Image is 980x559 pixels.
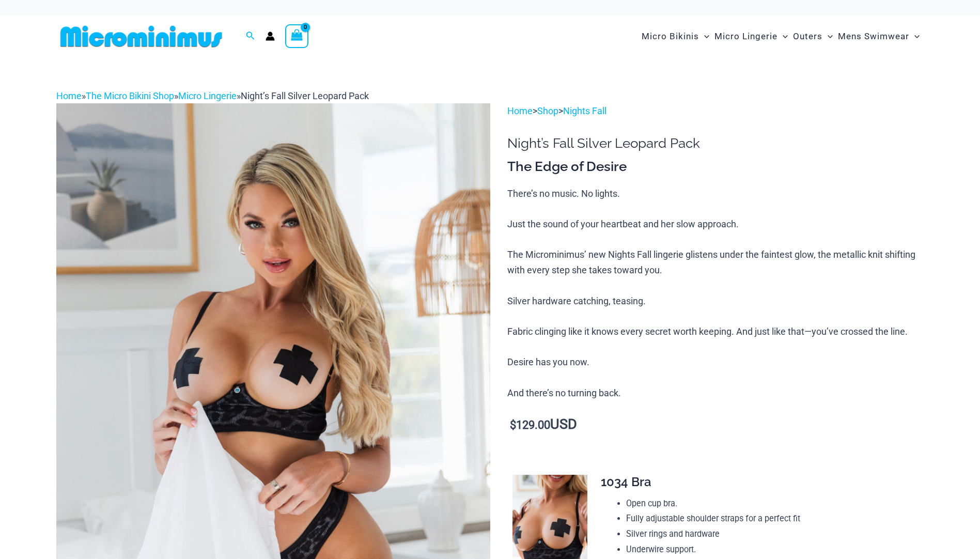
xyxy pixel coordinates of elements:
[510,418,516,431] span: $
[712,21,790,52] a: Micro LingerieMenu ToggleMenu Toggle
[626,526,915,542] li: Silver rings and hardware
[563,105,606,116] a: Nights Fall
[510,418,550,431] bdi: 129.00
[822,23,833,50] span: Menu Toggle
[56,25,226,48] img: MM SHOP LOGO FLAT
[178,90,237,101] a: Micro Lingerie
[835,21,922,52] a: Mens SwimwearMenu ToggleMenu Toggle
[507,135,924,151] h1: Night’s Fall Silver Leopard Pack
[601,474,651,489] span: 1034 Bra
[714,23,777,50] span: Micro Lingerie
[642,23,699,50] span: Micro Bikinis
[838,23,909,50] span: Mens Swimwear
[626,542,915,557] li: Underwire support.
[626,496,915,511] li: Open cup bra.
[507,186,924,401] p: There’s no music. No lights. Just the sound of your heartbeat and her slow approach. The Micromin...
[56,90,369,101] span: » » »
[626,511,915,526] li: Fully adjustable shoulder straps for a perfect fit
[699,23,709,50] span: Menu Toggle
[537,105,558,116] a: Shop
[507,417,924,433] p: USD
[790,21,835,52] a: OutersMenu ToggleMenu Toggle
[266,32,275,41] a: Account icon link
[777,23,788,50] span: Menu Toggle
[285,24,309,48] a: View Shopping Cart, empty
[909,23,920,50] span: Menu Toggle
[507,158,924,176] h3: The Edge of Desire
[56,90,82,101] a: Home
[86,90,174,101] a: The Micro Bikini Shop
[246,30,255,43] a: Search icon link
[637,19,924,54] nav: Site Navigation
[639,21,712,52] a: Micro BikinisMenu ToggleMenu Toggle
[793,23,822,50] span: Outers
[241,90,369,101] span: Night’s Fall Silver Leopard Pack
[507,105,533,116] a: Home
[507,103,924,119] p: > >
